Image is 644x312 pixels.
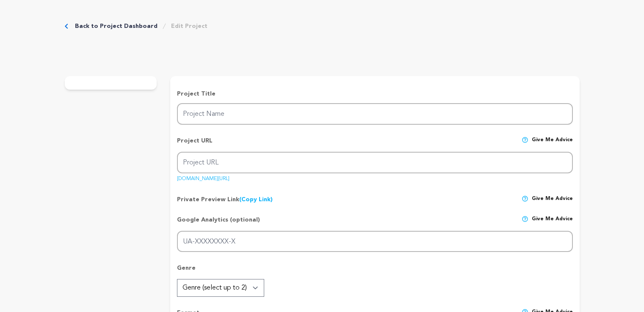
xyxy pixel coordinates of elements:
[177,173,229,181] a: [DOMAIN_NAME][URL]
[65,22,207,30] div: Breadcrumb
[532,216,573,231] span: Give me advice
[177,216,260,231] p: Google Analytics (optional)
[522,216,528,222] img: help-circle.svg
[522,195,528,202] img: help-circle.svg
[177,137,213,152] p: Project URL
[522,137,528,143] img: help-circle.svg
[177,103,572,125] input: Project Name
[177,231,572,252] input: UA-XXXXXXXX-X
[177,90,572,98] p: Project Title
[177,195,273,204] p: Private Preview Link
[177,264,572,279] p: Genre
[239,197,273,203] a: (Copy Link)
[532,137,573,152] span: Give me advice
[177,152,572,173] input: Project URL
[532,195,573,204] span: Give me advice
[171,22,207,30] a: Edit Project
[75,22,158,30] a: Back to Project Dashboard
